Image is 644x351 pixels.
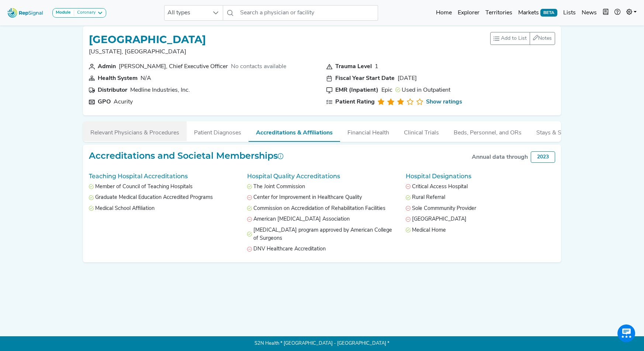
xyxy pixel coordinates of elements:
div: Patient Rating [335,98,375,106]
span: Sole Commmunity Provider [412,205,476,213]
button: Clinical Trials [397,121,446,141]
button: Add to List [490,32,530,45]
button: ModuleCoronary [52,8,106,18]
span: Center for Improvement in Healthcare Quality [253,194,362,202]
div: 1 [375,62,378,71]
span: Graduate Medical Education Accredited Programs [95,194,213,202]
h2: Accreditations and Societal Memberships [89,151,284,161]
strong: Module [56,10,71,15]
div: No contacts available [231,62,286,71]
div: Distributor [98,86,127,95]
button: Intel Book [600,6,612,20]
div: [PERSON_NAME], Chief Executive Officer [119,62,228,71]
div: Trauma Level [335,62,372,71]
h5: Teaching Hospital Accreditations [89,173,238,180]
div: toolbar [490,32,555,45]
div: Health System [98,74,138,83]
span: The Joint Commission [253,183,305,191]
a: Explorer [455,6,482,20]
div: Used in Outpatient [395,86,450,95]
span: Notes [538,36,552,41]
input: Search a physician or facility [237,5,378,21]
button: Stays & Services [529,121,587,141]
a: Territories [482,6,515,20]
span: American [MEDICAL_DATA] Association [253,215,350,224]
h1: [GEOGRAPHIC_DATA] [89,34,206,46]
span: Commission on Accredidation of Rehabilitation Facilities [253,205,385,213]
div: EMR (Inpatient) [335,86,378,95]
div: Robert I. Grossman, Chief Executive Officer [119,62,228,71]
button: Beds, Personnel, and ORs [446,121,529,141]
a: Home [433,6,455,20]
p: [US_STATE], [GEOGRAPHIC_DATA] [89,48,206,56]
a: Show ratings [426,98,462,106]
p: S2N Health * [GEOGRAPHIC_DATA] - [GEOGRAPHIC_DATA] * [83,336,561,351]
div: Epic [381,86,392,95]
div: Fiscal Year Start Date [335,74,395,83]
span: Add to List [501,35,527,42]
div: Annual data through [472,153,528,162]
button: Accreditations & Affiliations [249,121,340,142]
span: [GEOGRAPHIC_DATA] [412,215,467,224]
div: Admin [98,62,116,71]
span: Rural Referral [412,194,445,202]
span: BETA [540,9,557,16]
div: Acurity [114,98,133,106]
div: Coronary [74,10,96,16]
span: All types [165,6,209,20]
span: DNV Healthcare Accreditation [253,245,326,253]
span: Critical Access Hospital [412,183,468,191]
a: News [579,6,600,20]
span: Medical Home [412,227,446,235]
button: Notes [530,32,555,45]
a: Lists [560,6,579,20]
button: Financial Health [340,121,397,141]
span: Member of Council of Teaching Hospitals [95,183,193,191]
a: MarketsBETA [515,6,560,20]
div: GPO [98,98,111,106]
span: Medical School Affiliation [95,205,155,213]
div: Medline Industries, Inc. [130,86,190,95]
h5: Hospital Designations [406,173,555,180]
div: [DATE] [398,74,417,83]
button: Relevant Physicians & Procedures [83,121,187,141]
button: Patient Diagnoses [187,121,249,141]
span: [MEDICAL_DATA] program approved by American College of Surgeons [253,227,397,242]
h5: Hospital Quality Accreditations [247,173,397,180]
div: 2023 [531,151,555,163]
div: N/A [141,74,151,83]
